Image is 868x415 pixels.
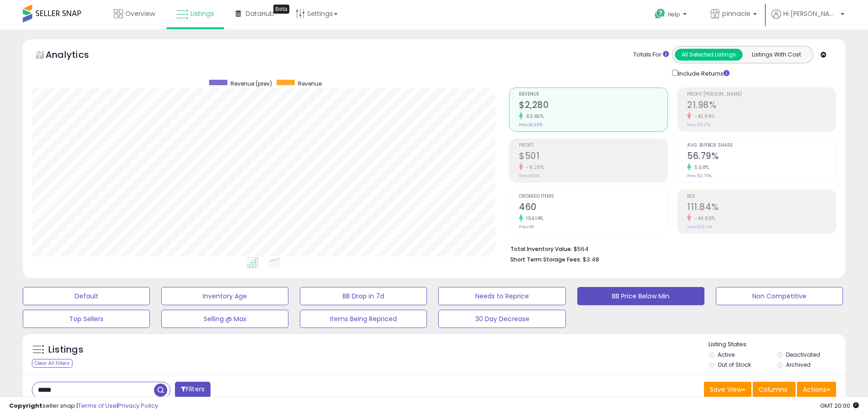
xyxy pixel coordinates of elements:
button: All Selected Listings [675,49,743,61]
div: Tooltip anchor [273,5,289,14]
small: 154.14% [523,215,544,222]
span: ROI [687,194,836,199]
span: Listings [190,9,214,18]
b: Short Term Storage Fees: [510,256,581,263]
span: Revenue [298,80,322,87]
strong: Copyright [9,401,42,410]
h2: 111.84% [687,202,836,214]
a: Terms of Use [78,401,117,410]
span: Ordered Items [519,194,668,199]
small: -43.89% [691,113,715,120]
button: Items Being Repriced [300,310,427,328]
label: Archived [786,361,811,369]
span: pinnacle [722,9,750,18]
button: Actions [797,382,836,397]
li: $564 [510,243,829,254]
label: Deactivated [786,351,820,359]
h5: Analytics [46,48,107,63]
small: -8.28% [523,164,544,171]
button: Default [23,287,150,305]
small: 63.45% [523,113,544,120]
button: Save View [704,382,751,397]
div: Totals For [633,51,669,59]
p: Listing States: [709,340,845,349]
span: Help [668,10,680,18]
button: Needs to Reprice [438,287,565,305]
button: Filters [175,382,211,398]
h2: 460 [519,202,668,214]
small: Prev: 181 [519,224,534,230]
small: Prev: $546 [519,173,539,179]
span: Avg. Buybox Share [687,143,836,148]
button: Selling @ Max [161,310,288,328]
h2: $2,280 [519,100,668,112]
span: 2025-10-12 20:00 GMT [820,401,859,410]
i: Get Help [654,8,666,20]
button: BB Price Below Min [577,287,704,305]
span: Profit [519,143,668,148]
span: Hi [PERSON_NAME] [783,9,838,18]
div: Include Returns [665,68,740,78]
small: Prev: 223.14% [687,224,712,230]
h5: Listings [48,343,83,356]
button: 30 Day Decrease [438,310,565,328]
span: Revenue (prev) [231,80,272,87]
span: Columns [759,385,787,394]
small: Prev: 39.17% [687,122,710,128]
span: Revenue [519,92,668,97]
small: 5.58% [691,164,709,171]
span: DataHub [246,9,274,18]
span: Profit [PERSON_NAME] [687,92,836,97]
small: -49.88% [691,215,715,222]
button: BB Drop in 7d [300,287,427,305]
button: Inventory Age [161,287,288,305]
h2: 56.79% [687,151,836,163]
small: Prev: 53.79% [687,173,712,179]
div: Clear All Filters [32,359,72,368]
button: Listings With Cost [742,49,810,61]
b: Total Inventory Value: [510,245,572,253]
h2: 21.98% [687,100,836,112]
span: $3.48 [583,255,599,264]
span: Overview [125,9,155,18]
label: Active [718,351,734,359]
button: Columns [753,382,796,397]
small: Prev: $1,395 [519,122,542,128]
a: Help [647,1,696,30]
label: Out of Stock [718,361,751,369]
a: Privacy Policy [118,401,158,410]
button: Non Competitive [716,287,843,305]
button: Top Sellers [23,310,150,328]
div: seller snap | | [9,402,158,410]
a: Hi [PERSON_NAME] [771,9,844,30]
h2: $501 [519,151,668,163]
